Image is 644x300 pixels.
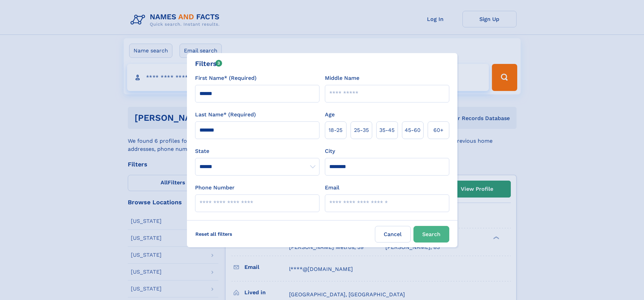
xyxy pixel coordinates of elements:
[195,184,235,192] label: Phone Number
[325,184,339,192] label: Email
[354,126,369,134] span: 25‑35
[325,111,335,119] label: Age
[375,226,411,243] label: Cancel
[195,147,319,155] label: State
[405,126,421,134] span: 45‑60
[195,111,256,119] label: Last Name* (Required)
[325,74,359,82] label: Middle Name
[325,147,335,155] label: City
[195,59,222,69] div: Filters
[195,74,257,82] label: First Name* (Required)
[379,126,395,134] span: 35‑45
[413,226,449,243] button: Search
[329,126,342,134] span: 18‑25
[191,226,237,242] label: Reset all filters
[433,126,444,134] span: 60+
